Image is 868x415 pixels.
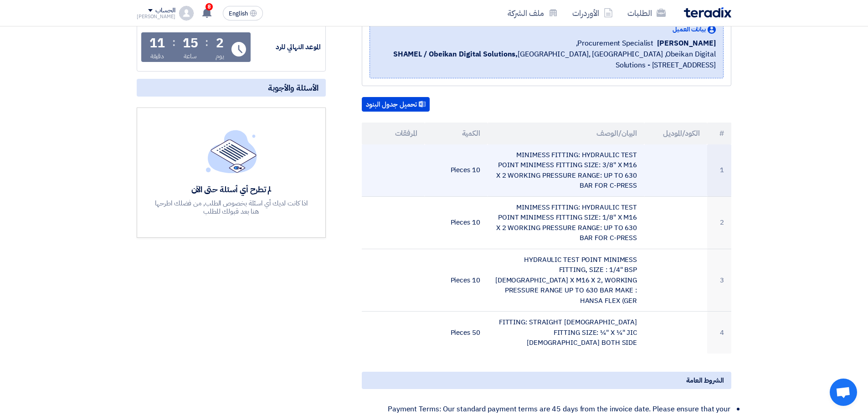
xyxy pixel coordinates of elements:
th: المرفقات [362,123,425,144]
td: 3 [707,249,731,312]
span: Procurement Specialist, [576,38,654,49]
th: البيان/الوصف [488,123,645,144]
th: الكود/الموديل [644,123,707,144]
span: الأسئلة والأجوبة [268,82,318,93]
span: الشروط العامة [686,375,724,385]
div: ساعة [184,51,197,61]
img: Teradix logo [684,7,731,18]
a: Open chat [830,379,857,406]
img: profile_test.png [179,6,194,20]
span: 8 [205,3,213,10]
button: English [223,6,263,20]
div: لم تطرح أي أسئلة حتى الآن [154,184,309,195]
td: FITTING: STRAIGHT [DEMOGRAPHIC_DATA] FITTING SIZE: ¼" X ¼" JIC [DEMOGRAPHIC_DATA] BOTH SIDE [488,312,645,354]
div: : [205,34,208,51]
td: MINIMESS FITTING: HYDRAULIC TEST POINT MINIMESS FITTING SIZE: 1/8" X M16 X 2 WORKING PRESSURE RAN... [488,196,645,249]
b: SHAMEL / Obeikan Digital Solutions, [393,49,518,60]
td: 2 [707,196,731,249]
td: MINIMESS FITTING: HYDRAULIC TEST POINT MINIMESS FITTING SIZE: 3/8" X M16 X 2 WORKING PRESSURE RAN... [488,144,645,197]
a: ملف الشركة [500,2,565,24]
div: يوم [216,51,224,61]
div: : [172,34,175,51]
a: الأوردرات [565,2,620,24]
td: 50 Pieces [425,312,488,354]
div: 15 [183,37,198,50]
td: 1 [707,144,731,197]
img: empty_state_list.svg [206,130,257,173]
div: اذا كانت لديك أي اسئلة بخصوص الطلب, من فضلك اطرحها هنا بعد قبولك للطلب [154,199,309,215]
a: الطلبات [620,2,673,24]
div: [PERSON_NAME] [137,14,175,19]
div: دقيقة [150,51,164,61]
div: الموعد النهائي للرد [252,42,321,52]
button: تحميل جدول البنود [362,97,430,112]
div: الحساب [155,7,175,15]
td: 10 Pieces [425,196,488,249]
td: HYDRAULIC TEST POINT MINIMESS FITTING, SIZE : 1/4" BSP [DEMOGRAPHIC_DATA] X M16 X 2, WORKING PRES... [488,249,645,312]
th: # [707,123,731,144]
td: 4 [707,312,731,354]
span: [GEOGRAPHIC_DATA], [GEOGRAPHIC_DATA] ,Obeikan Digital Solutions - [STREET_ADDRESS] [377,49,716,71]
span: بيانات العميل [673,25,706,34]
td: 10 Pieces [425,144,488,197]
th: الكمية [425,123,488,144]
td: 10 Pieces [425,249,488,312]
span: [PERSON_NAME] [657,38,716,49]
span: English [229,10,248,17]
div: 2 [216,37,224,50]
div: 11 [149,37,165,50]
